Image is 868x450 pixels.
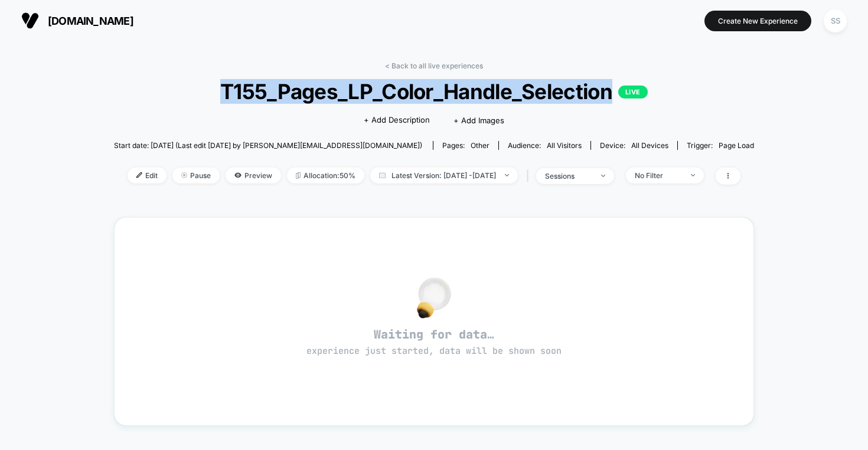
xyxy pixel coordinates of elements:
span: Edit [128,167,167,183]
img: rebalance [296,172,301,179]
img: end [601,175,605,177]
span: | [524,167,536,185]
span: Latest Version: [DATE] - [DATE] [370,167,518,183]
div: Audience: [508,141,582,150]
span: + Add Images [453,116,504,125]
span: all devices [631,141,668,150]
span: Start date: [DATE] (Last edit [DATE] by [PERSON_NAME][EMAIL_ADDRESS][DOMAIN_NAME]) [114,141,422,150]
span: Pause [172,167,220,183]
img: end [505,174,509,176]
span: T155_Pages_LP_Color_Handle_Selection [146,79,722,104]
button: [DOMAIN_NAME] [18,11,137,30]
span: other [471,141,490,150]
span: All Visitors [547,141,582,150]
img: calendar [379,172,386,178]
span: Preview [226,167,281,183]
img: end [181,172,187,178]
img: edit [136,172,142,178]
span: + Add Description [364,114,430,126]
a: < Back to all live experiences [385,61,483,70]
p: LIVE [618,86,648,98]
img: end [691,174,695,176]
span: Device: [590,141,677,150]
span: experience just started, data will be shown soon [306,345,562,357]
div: sessions [545,172,592,180]
span: [DOMAIN_NAME] [48,15,133,27]
span: Allocation: 50% [287,167,364,183]
span: Page Load [719,141,754,150]
button: SS [820,9,850,33]
div: No Filter [635,171,682,180]
div: Trigger: [687,141,754,150]
div: SS [824,9,847,32]
span: Waiting for data… [135,327,733,357]
img: no_data [417,277,451,318]
img: Visually logo [21,12,39,29]
button: Create New Experience [704,11,811,31]
div: Pages: [442,141,490,150]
